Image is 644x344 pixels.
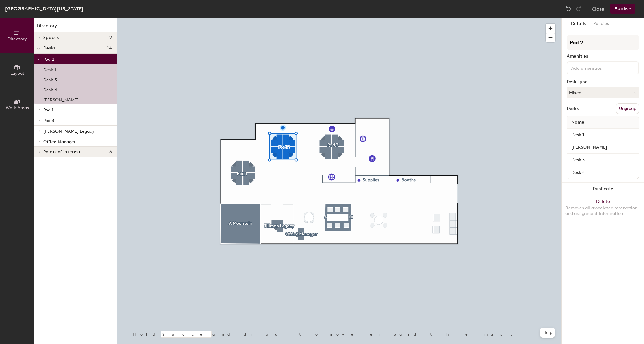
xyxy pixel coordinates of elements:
[568,156,637,164] input: Unnamed desk
[43,118,54,123] span: Pod 3
[568,143,637,152] input: Unnamed desk
[43,46,55,51] span: Desks
[43,95,79,103] p: [PERSON_NAME]
[107,46,112,51] span: 14
[570,64,626,71] input: Add amenities
[565,6,572,12] img: Undo
[109,35,112,40] span: 2
[43,75,57,83] p: Desk 3
[5,5,83,13] div: [GEOGRAPHIC_DATA][US_STATE]
[562,183,644,195] button: Duplicate
[616,103,639,114] button: Ungroup
[6,105,29,110] span: Work Areas
[540,328,555,338] button: Help
[568,131,637,139] input: Unnamed desk
[10,71,24,76] span: Layout
[43,65,56,73] p: Desk 1
[43,139,75,145] span: Office Manager
[575,6,582,12] img: Redo
[568,117,587,128] span: Name
[8,36,27,42] span: Directory
[562,195,644,223] button: DeleteRemoves all associated reservation and assignment information
[567,106,579,111] div: Desks
[592,4,604,14] button: Close
[565,205,640,217] div: Removes all associated reservation and assignment information
[43,57,54,62] span: Pod 2
[568,168,637,177] input: Unnamed desk
[567,18,589,30] button: Details
[610,4,635,14] button: Publish
[567,87,639,98] button: Mixed
[43,35,59,40] span: Spaces
[43,150,80,155] span: Points of interest
[43,85,57,93] p: Desk 4
[109,150,112,155] span: 6
[43,129,95,134] span: [PERSON_NAME] Legacy
[567,80,639,85] div: Desk Type
[567,54,639,59] div: Amenities
[34,23,117,32] h1: Directory
[43,107,53,113] span: Pod 1
[589,18,613,30] button: Policies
